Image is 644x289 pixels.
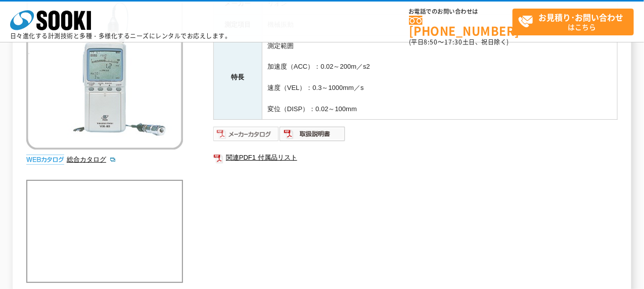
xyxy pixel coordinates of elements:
[409,16,513,36] a: [PHONE_NUMBER]
[539,11,624,23] strong: お見積り･お問い合わせ
[262,35,618,120] td: 測定範囲 加速度（ACC）：0.02～200m／s2 速度（VEL）：0.3～1000mm／s 変位（DISP）：0.02～100mm
[409,9,513,15] span: お電話でのお問い合わせは
[10,33,232,39] p: 日々進化する計測技術と多種・多様化するニーズにレンタルでお応えします。
[280,126,346,142] img: 取扱説明書
[513,9,634,35] a: お見積り･お問い合わせはこちら
[409,37,509,46] span: (平日 ～ 土日、祝日除く)
[67,156,116,163] a: 総合カタログ
[444,37,463,46] span: 17:30
[214,35,262,120] th: 特長
[213,151,618,164] a: 関連PDF1 付属品リスト
[213,126,280,142] img: メーカーカタログ
[213,133,280,140] a: メーカーカタログ
[424,37,438,46] span: 8:50
[26,155,64,165] img: webカタログ
[280,133,346,140] a: 取扱説明書
[518,9,633,34] span: はこちら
